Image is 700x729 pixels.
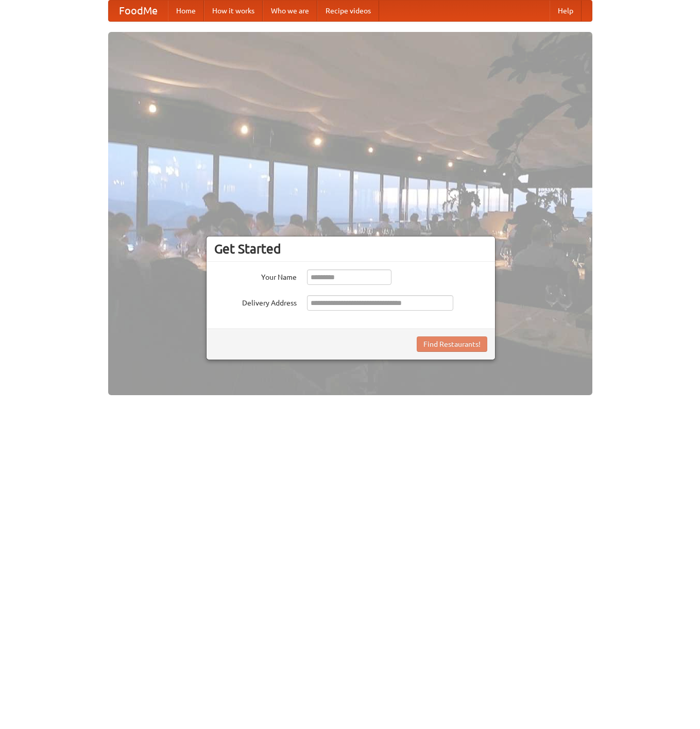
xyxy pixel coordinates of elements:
[214,295,297,308] label: Delivery Address
[317,1,379,21] a: Recipe videos
[417,336,487,352] button: Find Restaurants!
[204,1,263,21] a: How it works
[214,269,297,282] label: Your Name
[214,241,487,257] h3: Get Started
[109,1,168,21] a: FoodMe
[550,1,582,21] a: Help
[263,1,317,21] a: Who we are
[168,1,204,21] a: Home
